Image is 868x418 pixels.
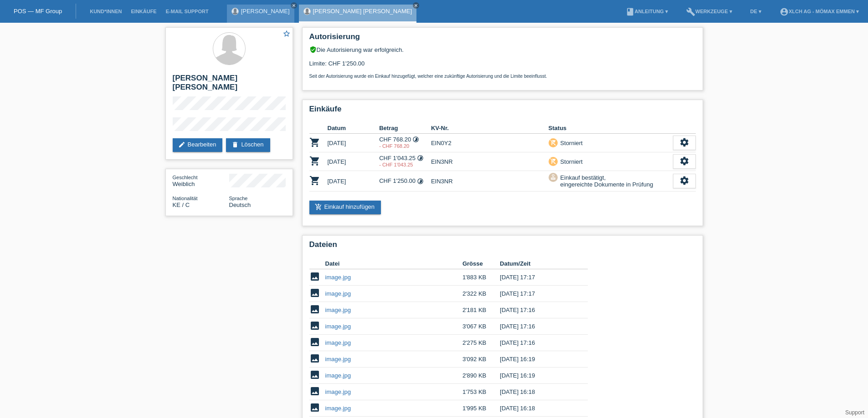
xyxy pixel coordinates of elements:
a: account_circleXLCH AG - Mömax Emmen ▾ [775,9,863,14]
th: Datum/Zeit [500,258,575,269]
td: 1'753 KB [462,384,500,400]
td: EIN3NR [431,152,549,171]
i: add_shopping_cart [315,203,322,211]
a: deleteLöschen [226,138,270,152]
a: POS — MF Group [14,8,62,15]
i: remove_shopping_cart [550,158,556,164]
i: image [309,304,320,315]
td: 3'092 KB [462,351,500,368]
i: build [686,7,695,16]
td: [DATE] 16:18 [500,400,575,417]
td: [DATE] 17:17 [500,286,575,302]
th: Betrag [379,123,431,134]
a: image.jpg [325,307,351,313]
span: Kenia / C / 27.08.2004 [173,201,190,208]
td: CHF 1'043.25 [379,152,431,171]
i: 12 Raten [417,155,424,161]
i: image [309,271,320,282]
div: Einkauf bestätigt, eingereichte Dokumente in Prüfung [558,173,653,189]
a: image.jpg [325,290,351,297]
td: EIN0Y2 [431,134,549,152]
th: Status [549,123,673,134]
td: [DATE] 17:16 [500,318,575,335]
a: image.jpg [325,372,351,379]
i: image [309,320,320,331]
span: Sprache [229,196,248,201]
td: [DATE] 16:19 [500,368,575,384]
i: image [309,337,320,347]
h2: Dateien [309,240,696,254]
a: Support [845,409,864,416]
i: POSP00026656 [309,175,320,186]
td: 2'890 KB [462,368,500,384]
i: POSP00019201 [309,137,320,148]
a: close [291,2,297,9]
td: [DATE] 16:19 [500,351,575,368]
a: star_border [282,30,291,39]
th: Grösse [462,258,500,269]
div: 24.03.2025 / KUNDE HAT ALLES BAR BEZAHLT ANDER KV [379,143,431,149]
a: DE ▾ [746,9,766,14]
div: 26.08.2025 / NEUER BETRAG GLEICHER KV [379,162,431,167]
i: book [626,7,635,16]
i: 12 Raten [412,136,419,143]
a: Kund*innen [85,9,126,14]
a: image.jpg [325,339,351,346]
i: account_circle [780,7,789,16]
i: settings [679,156,689,166]
div: Die Autorisierung war erfolgreich. [309,46,696,53]
i: 12 Raten [417,178,424,185]
p: Seit der Autorisierung wurde ein Einkauf hinzugefügt, welcher eine zukünftige Autorisierung und d... [309,74,696,79]
td: [DATE] [328,134,380,152]
i: settings [679,137,689,147]
span: Deutsch [229,201,251,208]
td: 3'067 KB [462,318,500,335]
td: [DATE] 17:16 [500,302,575,318]
h2: [PERSON_NAME] [PERSON_NAME] [173,74,286,96]
i: image [309,386,320,397]
td: [DATE] 17:16 [500,335,575,351]
a: Einkäufe [126,9,161,14]
td: [DATE] 17:17 [500,269,575,286]
td: EIN3NR [431,171,549,191]
h2: Autorisierung [309,32,696,46]
a: [PERSON_NAME] [241,8,290,15]
i: delete [231,141,239,148]
i: close [414,3,418,8]
td: 1'883 KB [462,269,500,286]
th: Datei [325,258,462,269]
i: close [292,3,296,8]
td: CHF 1'250.00 [379,171,431,191]
i: edit [178,141,185,148]
i: image [309,353,320,364]
td: [DATE] [328,152,380,171]
td: 1'995 KB [462,400,500,417]
span: Nationalität [173,196,198,201]
h2: Einkäufe [309,105,696,118]
i: approval [550,174,556,180]
a: image.jpg [325,323,351,330]
a: [PERSON_NAME] [PERSON_NAME] [313,8,412,15]
a: buildWerkzeuge ▾ [682,9,737,14]
a: add_shopping_cartEinkauf hinzufügen [309,201,381,214]
a: image.jpg [325,274,351,281]
a: image.jpg [325,356,351,363]
i: image [309,287,320,298]
td: CHF 768.20 [379,134,431,152]
i: image [309,402,320,413]
a: image.jpg [325,388,351,395]
i: settings [679,176,689,186]
div: Limite: CHF 1'250.00 [309,53,696,79]
td: [DATE] [328,171,380,191]
td: [DATE] 16:18 [500,384,575,400]
div: Weiblich [173,174,229,187]
th: Datum [328,123,380,134]
td: 2'181 KB [462,302,500,318]
i: remove_shopping_cart [550,139,556,146]
td: 2'322 KB [462,286,500,302]
a: close [413,2,419,9]
a: editBearbeiten [173,138,223,152]
i: verified_user [309,46,317,53]
a: E-Mail Support [161,9,213,14]
i: star_border [282,30,291,38]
